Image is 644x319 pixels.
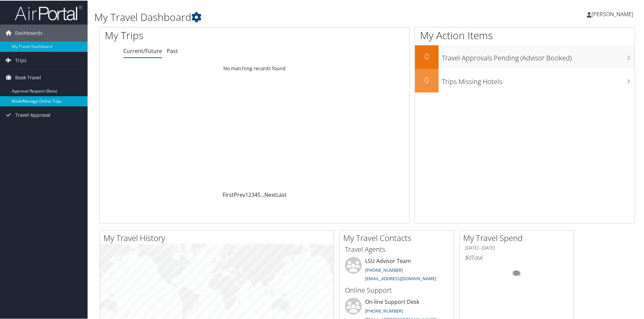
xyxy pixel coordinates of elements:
li: LSU Advisor Team [342,256,452,284]
a: Current/Future [123,47,162,54]
h3: Travel Approvals Pending (Advisor Booked) [442,49,635,62]
a: Prev [234,190,245,198]
a: 4 [254,190,257,198]
h2: 0 [415,50,439,61]
span: Dashboards [15,24,42,41]
h3: Trips Missing Hotels [442,73,635,86]
span: [PERSON_NAME] [591,10,633,17]
h1: My Travel Dashboard [94,9,458,24]
a: [PERSON_NAME] [587,3,640,24]
a: [EMAIL_ADDRESS][DOMAIN_NAME] [365,275,436,281]
a: 5 [257,190,260,198]
span: Trips [15,51,27,68]
img: airportal-logo.png [15,4,82,20]
h2: My Travel Spend [463,232,574,243]
a: 3 [251,190,254,198]
a: Last [276,190,287,198]
h3: Online Support [345,285,449,294]
a: [PHONE_NUMBER] [365,266,403,272]
a: 0Travel Approvals Pending (Advisor Booked) [415,45,635,68]
span: $0 [465,253,471,261]
span: Book Travel [15,69,41,85]
td: No matching records found [100,62,409,74]
span: Travel Approval [15,106,51,123]
h1: My Trips [105,28,275,42]
h6: Total [465,253,569,261]
h1: My Action Items [415,28,635,42]
a: Next [264,190,276,198]
h6: [DATE] - [DATE] [465,244,569,250]
h2: 0 [415,74,439,85]
h3: Travel Agents [345,244,449,254]
a: 2 [248,190,251,198]
a: Past [167,47,178,54]
h2: My Travel Contacts [343,232,454,243]
tspan: 0% [514,271,519,275]
a: 0Trips Missing Hotels [415,68,635,92]
h2: My Travel History [103,232,333,243]
a: First [223,190,234,198]
a: 1 [245,190,248,198]
a: [PHONE_NUMBER] [365,307,403,313]
span: … [260,190,264,198]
